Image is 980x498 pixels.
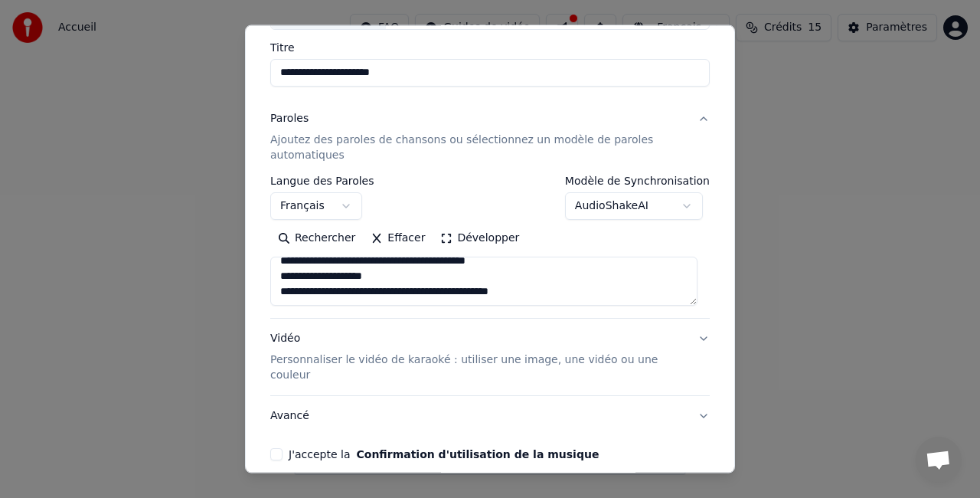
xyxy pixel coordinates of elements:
div: ParolesAjoutez des paroles de chansons ou sélectionnez un modèle de paroles automatiques [270,175,710,318]
p: Personnaliser le vidéo de karaoké : utiliser une image, une vidéo ou une couleur [270,352,685,383]
label: Langue des Paroles [270,175,374,186]
label: Modèle de Synchronisation [565,175,710,186]
button: Développer [433,226,527,251]
button: Rechercher [270,226,363,251]
button: VidéoPersonnaliser le vidéo de karaoké : utiliser une image, une vidéo ou une couleur [270,319,710,395]
button: ParolesAjoutez des paroles de chansons ou sélectionnez un modèle de paroles automatiques [270,99,710,175]
label: J'accepte la [289,449,599,460]
div: Paroles [270,111,309,126]
p: Ajoutez des paroles de chansons ou sélectionnez un modèle de paroles automatiques [270,133,685,163]
button: Avancé [270,396,710,436]
div: Vidéo [270,331,685,383]
label: Titre [270,42,710,53]
button: J'accepte la [356,449,599,460]
button: Effacer [363,226,433,251]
